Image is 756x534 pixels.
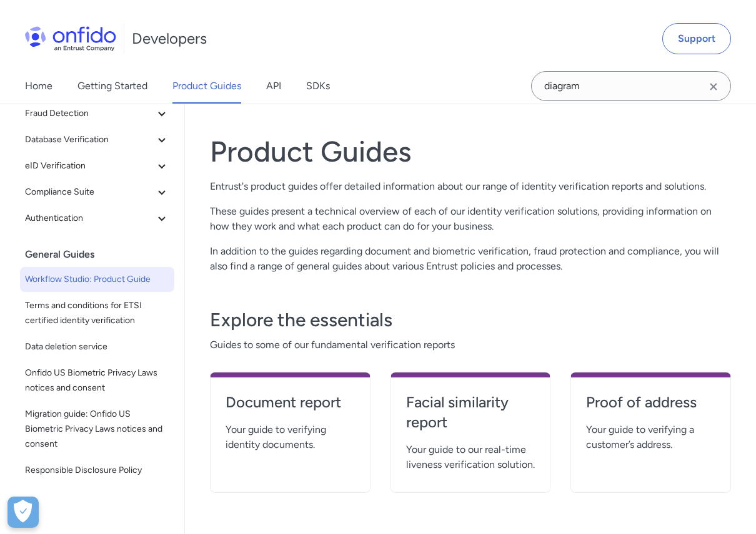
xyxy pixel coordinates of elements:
[20,458,174,483] a: Responsible Disclosure Policy
[266,69,281,104] a: API
[25,242,179,267] div: General Guides
[25,106,154,121] span: Fraud Detection
[20,334,174,359] a: Data deletion service
[210,337,731,352] span: Guides to some of our fundamental verification reports
[7,497,39,528] div: Cookie Preferences
[20,180,174,205] button: Compliance Suite
[531,71,731,101] input: Onfido search input field
[25,158,154,173] span: eID Verification
[7,497,39,528] button: Open Preferences
[210,179,731,194] p: Entrust's product guides offer detailed information about our range of identity verification repo...
[25,185,154,200] span: Compliance Suite
[20,127,174,152] button: Database Verification
[306,69,330,104] a: SDKs
[706,79,721,94] svg: Clear search field button
[20,267,174,292] a: Workflow Studio: Product Guide
[20,361,174,400] a: Onfido US Biometric Privacy Laws notices and consent
[226,392,355,422] a: Document report
[25,366,169,396] span: Onfido US Biometric Privacy Laws notices and consent
[586,422,715,452] span: Your guide to verifying a customer’s address.
[25,69,52,104] a: Home
[586,392,715,412] h4: Proof of address
[210,204,731,234] p: These guides present a technical overview of each of our identity verification solutions, providi...
[25,132,154,147] span: Database Verification
[132,29,207,49] h1: Developers
[25,339,169,354] span: Data deletion service
[25,463,169,478] span: Responsible Disclosure Policy
[20,206,174,231] button: Authentication
[25,272,169,287] span: Workflow Studio: Product Guide
[586,392,715,422] a: Proof of address
[226,422,355,452] span: Your guide to verifying identity documents.
[226,392,355,412] h4: Document report
[25,26,116,51] img: Onfido Logo
[172,69,241,104] a: Product Guides
[406,392,535,442] a: Facial similarity report
[210,308,731,333] h3: Explore the essentials
[25,211,154,226] span: Authentication
[20,153,174,178] button: eID Verification
[210,134,731,169] h1: Product Guides
[25,407,169,452] span: Migration guide: Onfido US Biometric Privacy Laws notices and consent
[77,69,147,104] a: Getting Started
[20,101,174,126] button: Fraud Detection
[210,244,731,274] p: In addition to the guides regarding document and biometric verification, fraud protection and com...
[406,442,535,472] span: Your guide to our real-time liveness verification solution.
[25,298,169,328] span: Terms and conditions for ETSI certified identity verification
[20,293,174,333] a: Terms and conditions for ETSI certified identity verification
[20,402,174,457] a: Migration guide: Onfido US Biometric Privacy Laws notices and consent
[662,23,731,54] a: Support
[406,392,535,432] h4: Facial similarity report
